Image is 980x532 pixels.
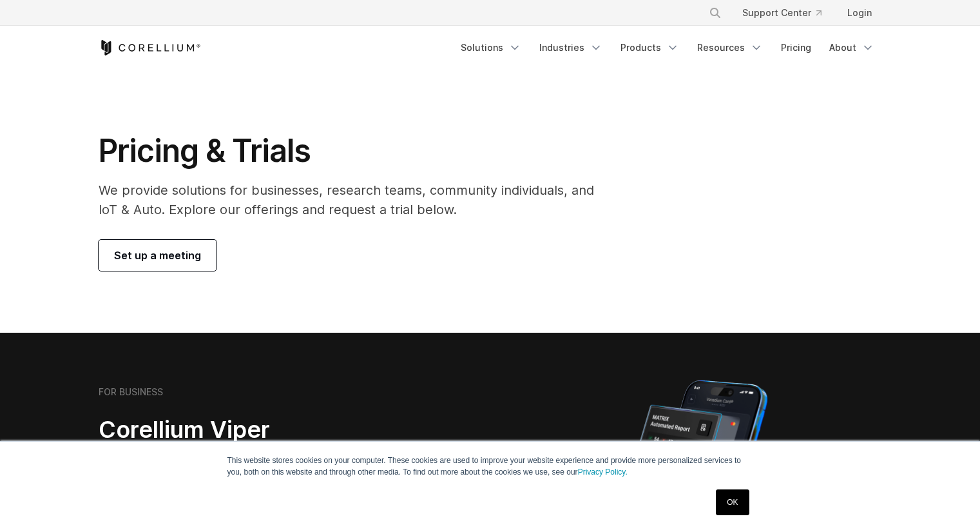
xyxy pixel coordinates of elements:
[114,248,201,263] span: Set up a meeting
[453,36,529,59] a: Solutions
[773,36,819,59] a: Pricing
[99,132,612,170] h1: Pricing & Trials
[837,1,882,25] a: Login
[693,1,882,25] div: Navigation Menu
[821,36,882,59] a: About
[99,240,216,271] a: Set up a meeting
[99,386,163,398] h6: FOR BUSINESS
[689,36,771,59] a: Resources
[532,36,610,59] a: Industries
[99,40,201,55] a: Corellium Home
[716,489,749,515] a: OK
[99,181,612,219] p: We provide solutions for businesses, research teams, community individuals, and IoT & Auto. Explo...
[99,415,428,444] h2: Corellium Viper
[578,468,628,477] a: Privacy Policy.
[453,36,882,59] div: Navigation Menu
[732,1,832,25] a: Support Center
[227,455,753,478] p: This website stores cookies on your computer. These cookies are used to improve your website expe...
[704,1,727,25] button: Search
[613,36,687,59] a: Products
